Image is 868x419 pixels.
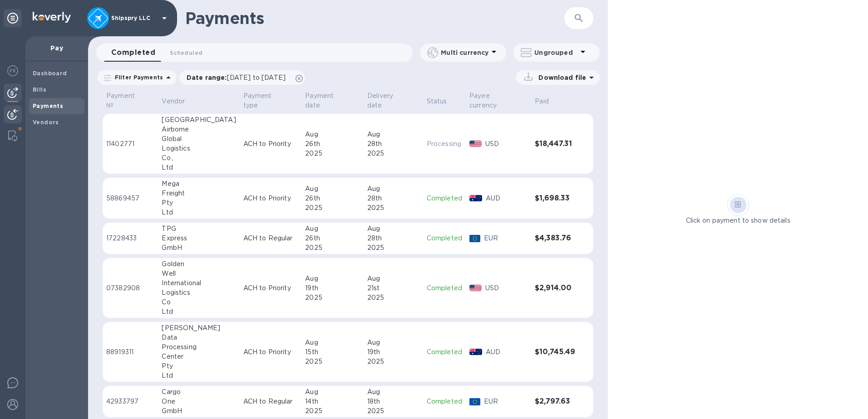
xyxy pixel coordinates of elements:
div: Unpin categories [4,9,22,27]
div: Ltd [162,163,236,172]
div: 2025 [305,203,360,213]
p: Payment № [106,91,143,110]
p: Filter Payments [111,73,163,81]
img: USD [469,141,482,147]
div: 26th [305,139,360,149]
div: Logistics [162,288,236,297]
p: EUR [484,234,528,243]
p: 58869457 [106,194,154,203]
p: AUD [486,194,528,203]
p: ACH to Regular [243,234,298,243]
div: Aug [305,130,360,139]
div: Aug [305,387,360,397]
div: 2025 [305,149,360,158]
p: ACH to Regular [243,397,298,406]
div: 2025 [305,357,360,366]
div: Express [162,234,236,243]
p: Payment type [243,91,286,110]
span: Payment № [106,91,154,110]
div: Co., [162,153,236,163]
div: Freight [162,189,236,198]
div: Co [162,297,236,307]
div: 18th [367,397,419,406]
div: Ltd [162,307,236,317]
p: ACH to Priority [243,283,298,293]
img: AUD [469,195,482,201]
div: Center [162,352,236,361]
p: ACH to Priority [243,347,298,357]
p: Download file [535,73,586,82]
p: Completed [427,347,462,357]
div: One [162,397,236,406]
div: Aug [367,274,419,283]
div: Golden [162,259,236,269]
p: 88919311 [106,347,154,357]
p: ACH to Priority [243,194,298,203]
div: [GEOGRAPHIC_DATA] [162,115,236,125]
div: Pty [162,198,236,208]
p: Status [427,97,447,106]
div: GmbH [162,243,236,253]
div: Aug [305,184,360,194]
div: Pty [162,361,236,371]
div: Cargo [162,387,236,397]
div: TPG [162,224,236,234]
div: Logistics [162,144,236,153]
div: 28th [367,194,419,203]
div: Aug [367,387,419,397]
div: 2025 [305,406,360,416]
div: 14th [305,397,360,406]
span: Completed [111,46,155,59]
p: Processing [427,139,462,149]
div: Ltd [162,208,236,217]
p: Vendor [162,97,185,106]
p: USD [485,139,528,149]
p: Multi currency [441,48,488,57]
div: 26th [305,234,360,243]
h3: $10,745.49 [535,348,575,356]
div: Global [162,134,236,144]
div: 26th [305,194,360,203]
span: Payee currency [469,91,528,110]
span: Scheduled [170,48,202,58]
div: Processing [162,342,236,352]
div: Mega [162,179,236,189]
p: Date range : [187,73,290,82]
div: Aug [305,274,360,283]
h3: $18,447.31 [535,140,575,148]
b: Bills [33,86,46,93]
p: Click on payment to show details [686,216,790,225]
p: Delivery date [367,91,408,110]
p: ACH to Priority [243,139,298,149]
span: Delivery date [367,91,419,110]
div: 2025 [367,357,419,366]
p: Paid [535,97,549,106]
div: Date range:[DATE] to [DATE] [179,70,305,85]
p: USD [485,283,528,293]
p: Pay [33,44,81,53]
div: 2025 [305,243,360,253]
h3: $2,914.00 [535,284,575,292]
div: 19th [305,283,360,293]
div: [PERSON_NAME] [162,323,236,333]
div: GmbH [162,406,236,416]
img: Logo [33,12,71,23]
div: Well [162,269,236,278]
p: Completed [427,397,462,406]
p: EUR [484,397,528,406]
p: Shipspry LLC [111,15,157,21]
p: Ungrouped [534,48,577,57]
p: 07382908 [106,283,154,293]
p: Payment date [305,91,348,110]
b: Payments [33,102,63,109]
div: Aug [367,338,419,347]
p: AUD [486,347,528,357]
div: 19th [367,347,419,357]
h3: $4,383.76 [535,234,575,243]
h3: $1,698.33 [535,194,575,203]
div: Aug [367,224,419,234]
h3: $2,797.63 [535,397,575,406]
p: Completed [427,234,462,243]
span: Vendor [162,97,197,106]
p: Payee currency [469,91,516,110]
